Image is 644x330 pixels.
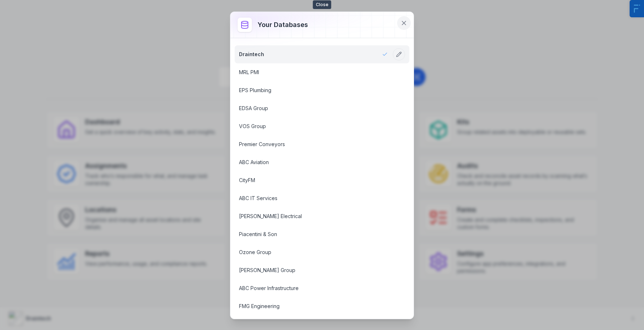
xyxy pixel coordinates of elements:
[239,303,388,310] a: FMG Engineering
[313,0,331,9] span: Close
[239,195,388,202] a: ABC IT Services
[239,105,388,112] a: EDSA Group
[239,159,388,166] a: ABC Aviation
[258,20,308,30] h3: Your databases
[239,267,388,274] a: [PERSON_NAME] Group
[239,51,388,58] a: Draintech
[239,141,388,148] a: Premier Conveyors
[239,213,388,220] a: [PERSON_NAME] Electrical
[239,87,388,94] a: EPS Plumbing
[239,231,388,238] a: Piacentini & Son
[239,123,388,130] a: VOS Group
[239,69,388,76] a: MRL PMI
[239,177,388,184] a: CityFM
[239,249,388,256] a: Ozone Group
[239,285,388,292] a: ABC Power Infrastructure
